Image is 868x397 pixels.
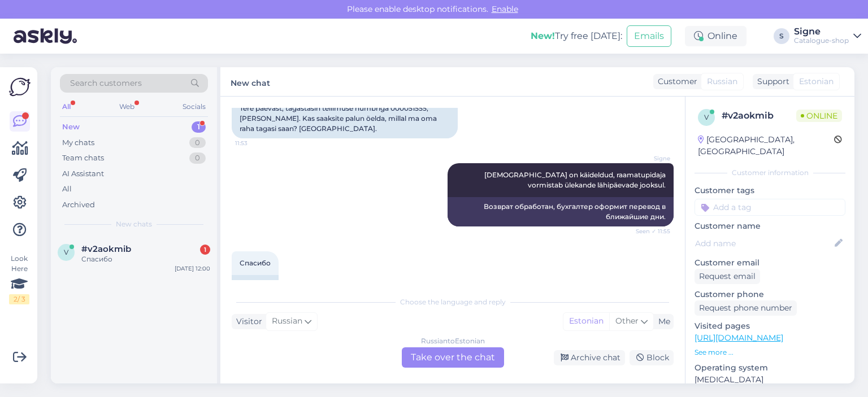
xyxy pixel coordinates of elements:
div: Archived [62,199,95,211]
div: 0 [189,137,206,149]
div: 1 [200,245,210,255]
div: # v2aokmib [722,109,796,123]
span: New chats [116,219,152,229]
div: All [62,184,72,195]
span: Russian [707,76,737,88]
div: Socials [180,99,208,114]
span: v [64,248,68,256]
span: #v2aokmib [81,244,131,254]
span: Online [796,110,842,122]
span: Other [615,316,639,326]
span: 11:53 [235,139,277,147]
label: New chat [231,74,270,89]
div: 1 [192,121,206,133]
div: Возврат обработан, бухгалтер оформит перевод в ближайшие дни. [448,197,674,226]
p: Customer name [695,220,845,232]
span: Estonian [799,76,834,88]
div: Signe [794,27,849,36]
div: Tere päevast, tagastasin tellimuse numbriga 000051555, [PERSON_NAME]. Kas saaksite palun öelda, m... [232,99,458,138]
div: Catalogue-shop [794,36,849,45]
span: Russian [272,315,302,328]
a: SigneCatalogue-shop [794,27,861,45]
div: Request phone number [695,300,797,316]
p: See more ... [695,347,845,357]
div: 0 [189,152,206,164]
div: Choose the language and reply [232,297,674,307]
span: Enable [488,4,522,14]
button: Emails [627,25,671,47]
div: Customer information [695,168,845,178]
div: Customer [653,76,697,88]
div: [DATE] 12:00 [175,264,210,273]
span: Search customers [70,77,142,89]
div: All [60,99,73,114]
span: Спасибо [240,259,271,267]
span: [DEMOGRAPHIC_DATA] on käideldud, raamatupidaja vormistab ülekande lähipäevade jooksul. [484,171,667,189]
div: Request email [695,269,760,284]
div: S [774,28,789,44]
input: Add a tag [695,199,845,216]
div: Look Here [9,254,29,304]
b: New! [531,30,555,41]
span: Seen ✓ 11:55 [628,227,670,235]
div: Aitäh [232,275,279,294]
p: Customer tags [695,185,845,197]
div: Estonian [563,313,609,330]
a: [URL][DOMAIN_NAME] [695,333,783,343]
div: Team chats [62,152,104,164]
div: Online [685,26,747,46]
div: Try free [DATE]: [531,29,622,43]
input: Add name [695,237,832,250]
p: Operating system [695,362,845,374]
div: 2 / 3 [9,294,29,304]
p: Visited pages [695,320,845,332]
div: New [62,121,80,133]
p: [MEDICAL_DATA] [695,374,845,386]
div: AI Assistant [62,168,104,180]
div: Block [630,350,674,365]
p: Customer email [695,257,845,269]
div: Me [654,316,670,328]
div: Support [753,76,789,88]
p: Customer phone [695,289,845,300]
span: v [704,113,709,121]
div: Visitor [232,316,262,328]
div: Archive chat [554,350,625,365]
div: Take over the chat [402,347,504,368]
div: Russian to Estonian [421,336,485,346]
img: Askly Logo [9,76,31,98]
div: [GEOGRAPHIC_DATA], [GEOGRAPHIC_DATA] [698,134,834,158]
div: Web [117,99,137,114]
div: Спасибо [81,254,210,264]
div: My chats [62,137,94,149]
span: Signe [628,154,670,163]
